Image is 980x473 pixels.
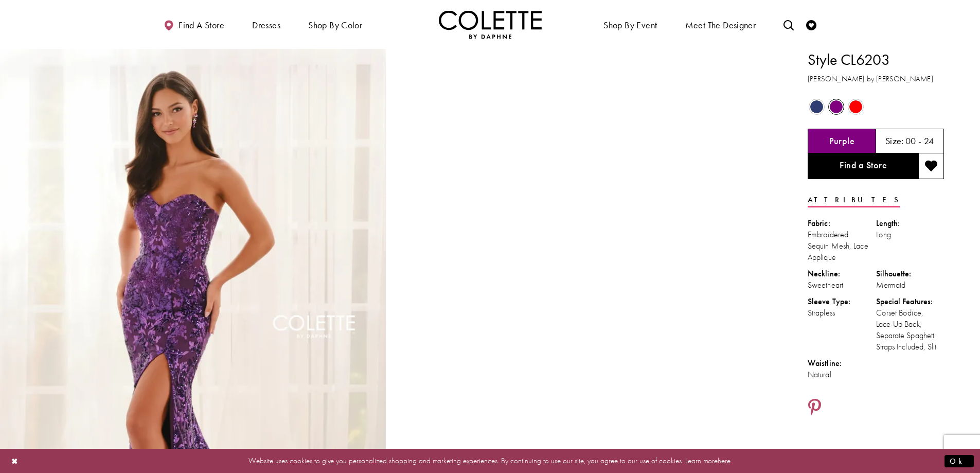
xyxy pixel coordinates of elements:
video: Style CL6203 Colette by Daphne #1 autoplay loop mute video [391,49,777,242]
button: Add to wishlist [918,153,944,179]
h5: 00 - 24 [905,136,934,146]
a: Toggle search [781,10,796,39]
div: Waistline: [808,358,876,369]
span: Shop by color [306,10,365,39]
div: Silhouette: [876,268,945,279]
button: Submit Dialog [945,454,974,467]
span: Dresses [252,20,280,30]
span: Size: [885,135,904,147]
div: Product color controls state depends on size chosen [808,97,944,117]
div: Special Features: [876,296,945,307]
div: Neckline: [808,268,876,279]
span: Shop By Event [603,20,657,30]
span: Shop by color [308,20,362,30]
div: Fabric: [808,218,876,229]
a: Find a Store [808,153,918,179]
a: Check Wishlist [804,10,819,39]
a: Find a store [161,10,227,39]
div: Mermaid [876,279,945,291]
h5: Chosen color [829,136,854,146]
span: Meet the designer [685,20,756,30]
span: Find a store [179,20,224,30]
a: Attributes [808,192,900,207]
a: Visit Home Page [439,10,542,39]
a: Share using Pinterest - Opens in new tab [808,398,822,418]
div: Corset Bodice, Lace-Up Back, Separate Spaghetti Straps Included, Slit [876,307,945,353]
div: Long [876,229,945,240]
span: Shop By Event [601,10,660,39]
div: Sweetheart [808,279,876,291]
a: Meet the designer [683,10,759,39]
img: Colette by Daphne [439,10,542,39]
span: Dresses [250,10,283,39]
div: Natural [808,369,876,380]
h3: [PERSON_NAME] by [PERSON_NAME] [808,73,944,85]
div: Strapless [808,307,876,319]
div: Navy Blue [808,98,826,116]
p: Website uses cookies to give you personalized shopping and marketing experiences. By continuing t... [74,454,906,468]
button: Close Dialog [6,452,24,470]
a: here [718,456,730,466]
div: Red [847,98,865,116]
div: Embroidered Sequin Mesh, Lace Applique [808,229,876,263]
h1: Style CL6203 [808,49,944,71]
div: Length: [876,218,945,229]
div: Sleeve Type: [808,296,876,307]
div: Purple [827,98,845,116]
